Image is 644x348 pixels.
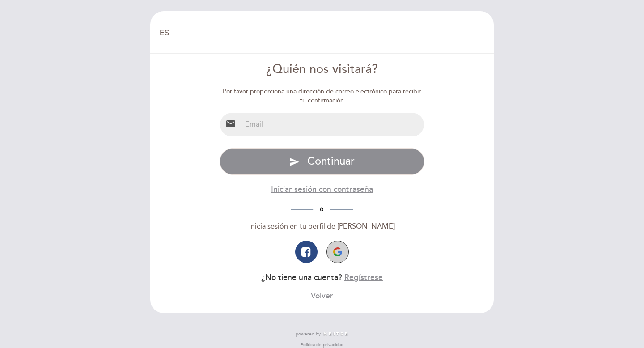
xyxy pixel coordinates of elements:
[289,157,300,167] i: send
[220,148,425,175] button: send Continuar
[220,87,425,105] div: Por favor proporciona una dirección de correo electrónico para recibir tu confirmación
[220,221,425,232] div: Inicia sesión en tu perfil de [PERSON_NAME]
[344,272,383,283] button: Regístrese
[271,184,373,195] button: Iniciar sesión con contraseña
[241,113,424,136] input: Email
[220,61,425,78] div: ¿Quién nos visitará?
[225,119,236,129] i: email
[307,155,355,168] span: Continuar
[296,331,348,337] a: powered by
[296,331,321,337] span: powered by
[313,205,330,213] span: ó
[323,332,348,336] img: MEITRE
[333,247,342,256] img: icon-google.png
[311,290,333,301] button: Volver
[261,273,342,282] span: ¿No tiene una cuenta?
[301,342,343,348] a: Política de privacidad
